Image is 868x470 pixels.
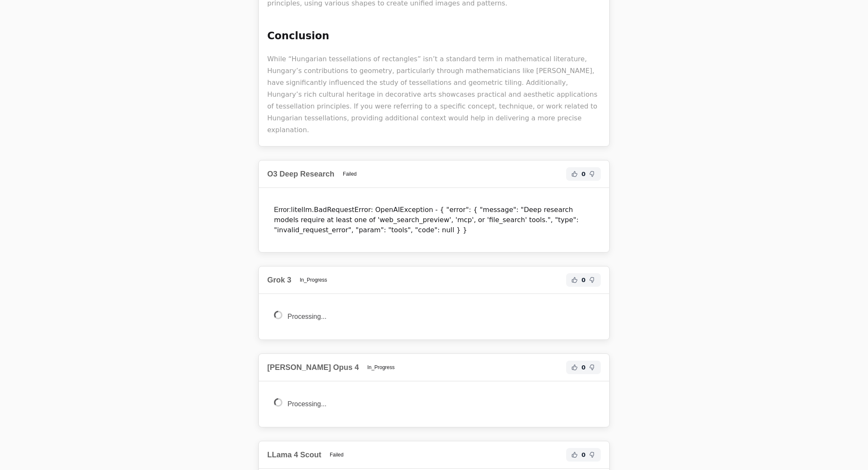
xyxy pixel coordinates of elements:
h2: Grok 3 [267,274,291,286]
span: In_Progress [295,275,332,285]
span: Failed [325,450,349,460]
span: 0 [581,276,586,284]
span: 0 [581,451,586,459]
button: Helpful [570,450,580,460]
button: Helpful [570,275,580,285]
h2: [PERSON_NAME] Opus 4 [267,361,359,373]
span: 0 [581,363,586,372]
strong: Conclusion [267,30,329,42]
span: In_Progress [362,362,400,372]
span: Error: [274,206,291,213]
button: Not Helpful [587,275,597,285]
h2: LLama 4 Scout [267,449,321,461]
span: Processing... [288,400,326,408]
button: Not Helpful [587,362,597,372]
span: Failed [338,169,362,179]
h2: O3 Deep Research [267,168,334,180]
button: Not Helpful [587,450,597,460]
div: litellm.BadRequestError: OpenAIException - { "error": { "message": "Deep research models require ... [267,198,601,242]
button: Helpful [570,169,580,179]
p: While “Hungarian tessellations of rectangles” isn’t a standard term in mathematical literature, H... [267,53,601,136]
button: Helpful [570,362,580,372]
span: Processing... [288,313,326,320]
button: Not Helpful [587,169,597,179]
span: 0 [581,170,586,178]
